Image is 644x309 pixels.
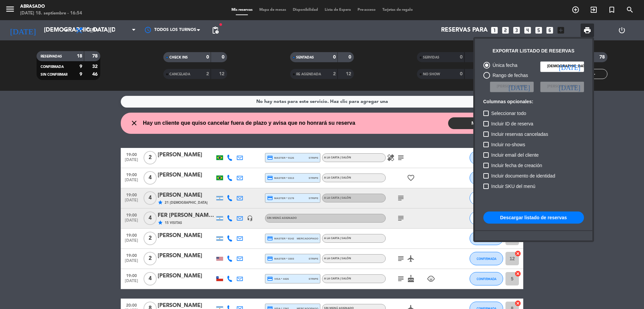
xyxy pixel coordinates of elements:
span: Incluir ID de reserva [491,120,533,128]
span: Incluir reservas canceladas [491,130,548,138]
i: [DATE] [559,63,580,70]
span: Incluir SKU del menú [491,182,536,190]
div: Única fecha [490,62,518,69]
i: [DATE] [508,83,530,90]
span: Incluir documento de identidad [491,172,555,180]
span: print [583,26,591,34]
span: Incluir fecha de creación [491,161,542,169]
div: Rango de fechas [490,72,528,79]
div: Exportar listado de reservas [493,47,575,55]
span: [PERSON_NAME] [497,84,527,90]
span: [PERSON_NAME] [547,84,577,90]
span: Seleccionar todo [491,109,526,117]
button: Descargar listado de reservas [483,211,584,224]
span: Incluir email del cliente [491,151,539,159]
h6: Columnas opcionales: [483,99,584,105]
i: [DATE] [559,83,580,90]
span: Incluir no-shows [491,141,525,149]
